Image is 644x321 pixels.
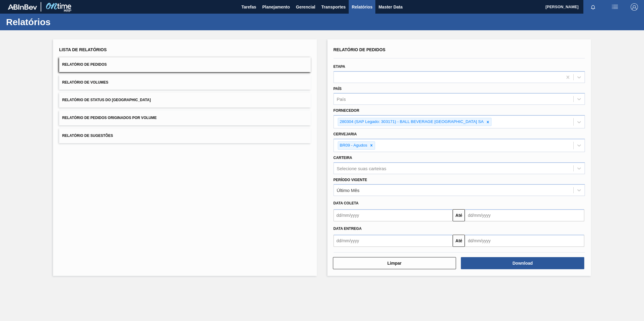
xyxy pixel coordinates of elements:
[62,80,108,84] span: Relatório de Volumes
[59,75,311,90] button: Relatório de Volumes
[334,87,342,91] label: País
[337,97,346,102] div: País
[453,235,465,247] button: Até
[461,257,584,269] button: Download
[62,98,151,102] span: Relatório de Status do [GEOGRAPHIC_DATA]
[6,18,114,25] h1: Relatórios
[338,142,368,149] div: BR09 - Agudos
[378,3,402,11] span: Master Data
[59,111,311,125] button: Relatório de Pedidos Originados por Volume
[334,156,352,160] label: Carteira
[334,201,359,205] span: Data coleta
[262,3,290,11] span: Planejamento
[465,209,584,221] input: dd/mm/yyyy
[583,3,603,11] button: Notificações
[334,227,362,231] span: Data entrega
[334,209,453,221] input: dd/mm/yyyy
[334,65,345,69] label: Etapa
[62,116,157,120] span: Relatório de Pedidos Originados por Volume
[631,3,638,11] img: Logout
[59,47,107,52] span: Lista de Relatórios
[352,3,372,11] span: Relatórios
[453,209,465,221] button: Até
[62,62,107,67] span: Relatório de Pedidos
[334,132,357,136] label: Cervejaria
[337,166,386,171] div: Selecione suas carteiras
[241,3,256,11] span: Tarefas
[321,3,346,11] span: Transportes
[8,4,37,10] img: TNhmsLtSVTkK8tSr43FrP2fwEKptu5GPRR3wAAAABJRU5ErkJggg==
[334,178,367,182] label: Período Vigente
[59,93,311,108] button: Relatório de Status do [GEOGRAPHIC_DATA]
[338,118,485,126] div: 280304 (SAP Legado: 303171) - BALL BEVERAGE [GEOGRAPHIC_DATA] SA
[296,3,315,11] span: Gerencial
[62,134,113,138] span: Relatório de Sugestões
[59,57,311,72] button: Relatório de Pedidos
[333,257,456,269] button: Limpar
[334,235,453,247] input: dd/mm/yyyy
[337,188,360,193] div: Último Mês
[611,3,619,11] img: userActions
[334,47,386,52] span: Relatório de Pedidos
[334,108,359,113] label: Fornecedor
[465,235,584,247] input: dd/mm/yyyy
[59,128,311,143] button: Relatório de Sugestões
